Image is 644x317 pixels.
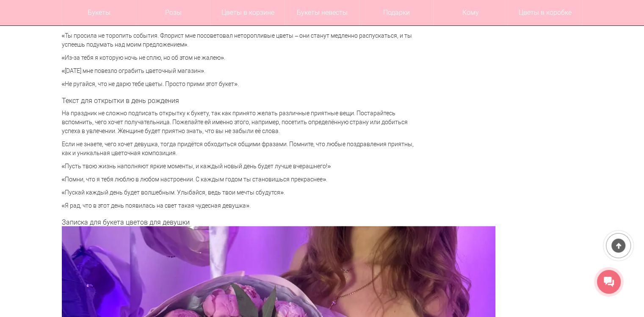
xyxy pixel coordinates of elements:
p: «Пусть твою жизнь наполняют яркие моменты, и каждый новый день будет лучше вчерашнего!» [62,162,422,171]
p: Если не знаете, чего хочет девушка, тогда придётся обходиться общими фразами. Помните, что любые ... [62,140,422,158]
p: «Я рад, что в этот день появилась на свет такая чудесная девушка». [62,201,422,210]
h3: Текст для открытки в день рождения [62,97,422,105]
p: «Из-за тебя я которую ночь не сплю, но об этом не жалею». [62,53,422,62]
p: «Не ругайся, что не дарю тебе цветы. Просто прими этот букет». [62,80,422,89]
p: «Пускай каждый день будет волшебным. Улыбайся, ведь твои мечты сбудутся». [62,188,422,197]
p: «Ты просила не торопить события. Флорист мне посоветовал неторопливые цветы – они станут медленно... [62,31,422,49]
p: «Помни, что я тебя люблю в любом настроении. С каждым годом ты становишься прекраснее». [62,175,422,184]
p: На праздник не сложно подписать открытку к букету, так как принято желать различные приятные вещи... [62,109,422,136]
p: «[DATE] мне повезло ограбить цветочный магазин». [62,67,422,75]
